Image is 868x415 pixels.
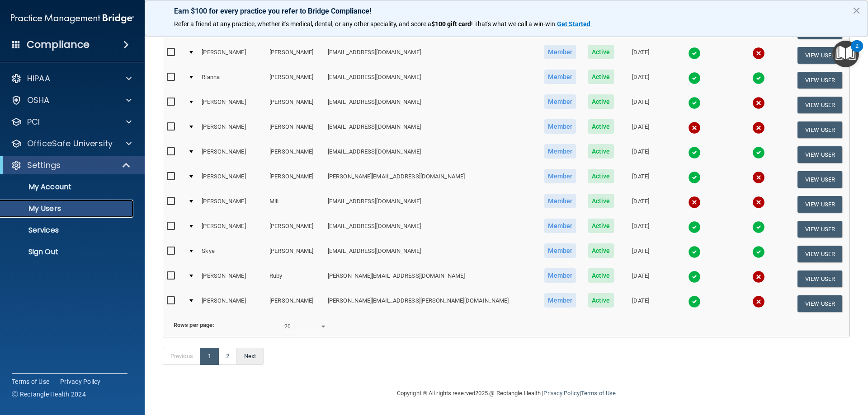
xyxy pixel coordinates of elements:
[797,196,842,213] button: View User
[324,217,538,242] td: [EMAIL_ADDRESS][DOMAIN_NAME]
[557,20,592,28] a: Get Started
[588,243,614,258] span: Active
[200,348,219,365] a: 1
[620,217,662,242] td: [DATE]
[324,142,538,167] td: [EMAIL_ADDRESS][DOMAIN_NAME]
[588,268,614,283] span: Active
[11,160,131,171] a: Settings
[688,295,701,308] img: tick.e7d51cea.svg
[797,171,842,188] button: View User
[266,266,324,291] td: Ruby
[581,390,616,396] a: Terms of Use
[266,242,324,266] td: [PERSON_NAME]
[198,68,266,93] td: Rianna
[6,204,129,213] p: My Users
[832,41,859,67] button: Open Resource Center, 2 new notifications
[752,171,765,184] img: cross.ca9f0e7f.svg
[688,171,701,184] img: tick.e7d51cea.svg
[544,268,576,283] span: Member
[620,93,662,117] td: [DATE]
[588,219,614,233] span: Active
[588,169,614,183] span: Active
[688,246,701,258] img: tick.e7d51cea.svg
[797,146,842,163] button: View User
[198,142,266,167] td: [PERSON_NAME]
[620,68,662,93] td: [DATE]
[544,119,576,134] span: Member
[712,351,857,387] iframe: Drift Widget Chat Controller
[266,117,324,142] td: [PERSON_NAME]
[544,70,576,84] span: Member
[198,217,266,242] td: [PERSON_NAME]
[60,377,101,386] a: Privacy Policy
[620,142,662,167] td: [DATE]
[266,142,324,167] td: [PERSON_NAME]
[266,43,324,68] td: [PERSON_NAME]
[163,348,201,365] a: Previous
[688,97,701,109] img: tick.e7d51cea.svg
[688,72,701,84] img: tick.e7d51cea.svg
[688,221,701,233] img: tick.e7d51cea.svg
[6,247,129,256] p: Sign Out
[797,270,842,287] button: View User
[752,270,765,283] img: cross.ca9f0e7f.svg
[557,20,590,28] strong: Get Started
[12,390,86,399] span: Ⓒ Rectangle Health 2024
[11,73,132,84] a: HIPAA
[544,169,576,183] span: Member
[6,226,129,235] p: Services
[544,194,576,208] span: Member
[688,196,701,209] img: cross.ca9f0e7f.svg
[324,242,538,266] td: [EMAIL_ADDRESS][DOMAIN_NAME]
[324,167,538,192] td: [PERSON_NAME][EMAIL_ADDRESS][DOMAIN_NAME]
[620,192,662,217] td: [DATE]
[341,379,671,408] div: Copyright © All rights reserved 2025 @ Rectangle Health | |
[752,196,765,209] img: cross.ca9f0e7f.svg
[797,72,842,89] button: View User
[797,295,842,312] button: View User
[324,117,538,142] td: [EMAIL_ADDRESS][DOMAIN_NAME]
[688,121,701,134] img: cross.ca9f0e7f.svg
[174,322,214,328] b: Rows per page:
[544,45,576,59] span: Member
[620,266,662,291] td: [DATE]
[266,291,324,316] td: [PERSON_NAME]
[797,121,842,138] button: View User
[620,167,662,192] td: [DATE]
[752,97,765,109] img: cross.ca9f0e7f.svg
[588,293,614,308] span: Active
[27,160,61,171] p: Settings
[588,144,614,159] span: Active
[324,43,538,68] td: [EMAIL_ADDRESS][DOMAIN_NAME]
[752,72,765,84] img: tick.e7d51cea.svg
[797,47,842,64] button: View User
[431,20,471,28] strong: $100 gift card
[752,146,765,159] img: tick.e7d51cea.svg
[11,138,132,149] a: OfficeSafe University
[688,146,701,159] img: tick.e7d51cea.svg
[27,73,50,84] p: HIPAA
[198,192,266,217] td: [PERSON_NAME]
[218,348,237,365] a: 2
[198,117,266,142] td: [PERSON_NAME]
[11,9,134,28] img: PMB logo
[688,47,701,60] img: tick.e7d51cea.svg
[266,192,324,217] td: Mill
[236,348,264,365] a: Next
[752,47,765,60] img: cross.ca9f0e7f.svg
[588,194,614,208] span: Active
[752,121,765,134] img: cross.ca9f0e7f.svg
[198,93,266,117] td: [PERSON_NAME]
[544,243,576,258] span: Member
[198,242,266,266] td: Skye
[688,270,701,283] img: tick.e7d51cea.svg
[588,94,614,109] span: Active
[198,291,266,316] td: [PERSON_NAME]
[324,192,538,217] td: [EMAIL_ADDRESS][DOMAIN_NAME]
[27,95,50,106] p: OSHA
[588,70,614,84] span: Active
[544,144,576,159] span: Member
[198,43,266,68] td: [PERSON_NAME]
[852,3,861,18] button: Close
[797,246,842,262] button: View User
